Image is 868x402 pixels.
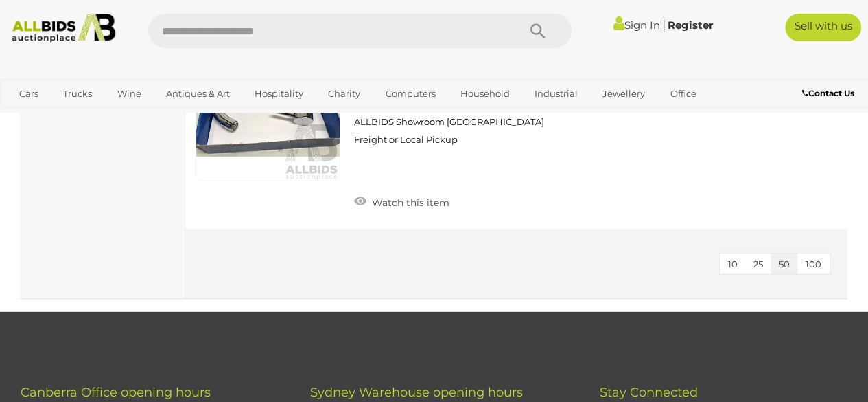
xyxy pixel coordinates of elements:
[785,14,861,41] a: Sell with us
[806,258,821,269] span: 100
[747,36,834,117] a: $21 Gizeggy 9d 8h left ([DATE] 8:19 PM)
[451,82,519,105] a: Household
[728,258,738,269] span: 10
[21,385,211,400] span: Canberra Office opening hours
[661,82,705,105] a: Office
[797,254,830,275] button: 100
[771,254,798,275] button: 50
[526,82,587,105] a: Industrial
[753,258,763,269] span: 25
[668,19,713,32] a: Register
[10,105,56,128] a: Sports
[802,88,854,98] b: Contact Us
[613,19,660,32] a: Sign In
[599,385,697,400] span: Stay Connected
[594,82,654,105] a: Jewellery
[376,82,444,105] a: Computers
[503,14,572,48] button: Search
[368,197,449,209] span: Watch this item
[310,385,523,400] span: Sydney Warehouse opening hours
[108,82,150,105] a: Wine
[662,17,666,32] span: |
[319,82,369,105] a: Charity
[54,82,101,105] a: Trucks
[802,86,858,101] a: Contact Us
[246,82,312,105] a: Hospitality
[6,14,121,43] img: Allbids.com.au
[720,254,746,275] button: 10
[361,36,727,157] a: Atlanta Chrome Sink Mixer 53933-69 ACT Fyshwick ALLBIDS Showroom [GEOGRAPHIC_DATA] Freight or Loc...
[779,258,790,269] span: 50
[351,191,453,212] a: Watch this item
[745,254,771,275] button: 25
[157,82,239,105] a: Antiques & Art
[10,82,47,105] a: Cars
[63,105,178,128] a: [GEOGRAPHIC_DATA]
